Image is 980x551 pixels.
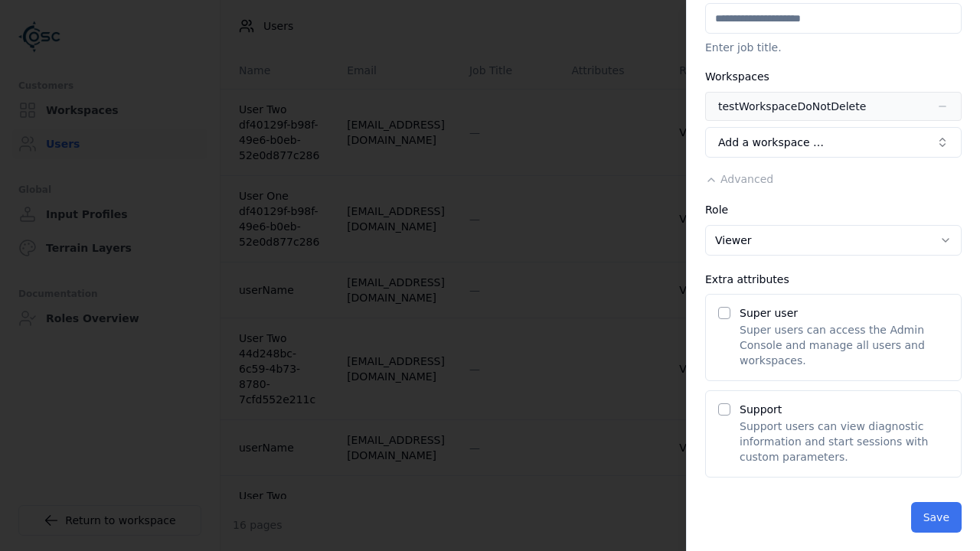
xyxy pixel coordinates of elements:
p: Support users can view diagnostic information and start sessions with custom parameters. [740,419,949,465]
span: Advanced [720,173,773,185]
label: Super user [740,307,798,319]
div: Extra attributes [705,274,962,285]
label: Workspaces [705,70,769,83]
p: Enter job title. [705,40,962,55]
div: testWorkspaceDoNotDelete [718,99,866,114]
button: Advanced [705,171,773,187]
button: Save [911,502,962,533]
label: Role [705,204,728,216]
p: Super users can access the Admin Console and manage all users and workspaces. [740,322,949,368]
label: Support [740,403,782,416]
span: Add a workspace … [718,135,824,150]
